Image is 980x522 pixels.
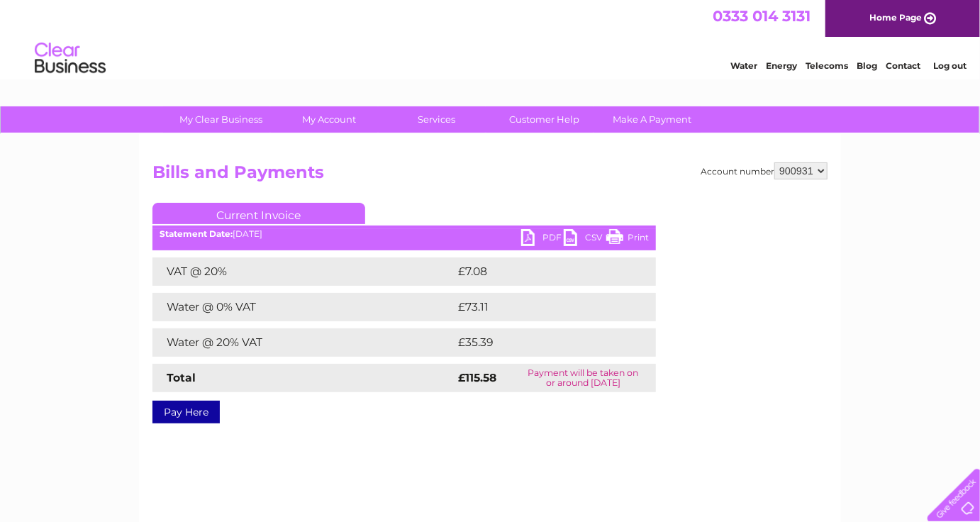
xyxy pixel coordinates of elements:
[156,8,826,69] div: Clear Business is a trading name of Verastar Limited (registered in [GEOGRAPHIC_DATA] No. 3667643...
[857,60,877,71] a: Blog
[152,293,455,321] td: Water @ 0% VAT
[152,162,828,189] h2: Bills and Payments
[713,7,811,25] a: 0333 014 3131
[34,37,106,80] img: logo.png
[730,60,757,71] a: Water
[455,328,627,357] td: £35.39
[163,106,280,133] a: My Clear Business
[379,106,496,133] a: Services
[766,60,797,71] a: Energy
[606,229,649,250] a: Print
[455,293,624,321] td: £73.11
[152,401,220,423] a: Pay Here
[152,257,455,286] td: VAT @ 20%
[521,229,564,250] a: PDF
[152,203,365,224] a: Current Invoice
[806,60,848,71] a: Telecoms
[594,106,711,133] a: Make A Payment
[271,106,388,133] a: My Account
[455,257,623,286] td: £7.08
[152,328,455,357] td: Water @ 20% VAT
[511,364,656,392] td: Payment will be taken on or around [DATE]
[458,371,496,384] strong: £115.58
[167,371,196,384] strong: Total
[486,106,603,133] a: Customer Help
[152,229,656,239] div: [DATE]
[701,162,828,179] div: Account number
[886,60,920,71] a: Contact
[564,229,606,250] a: CSV
[160,228,233,239] b: Statement Date:
[933,60,967,71] a: Log out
